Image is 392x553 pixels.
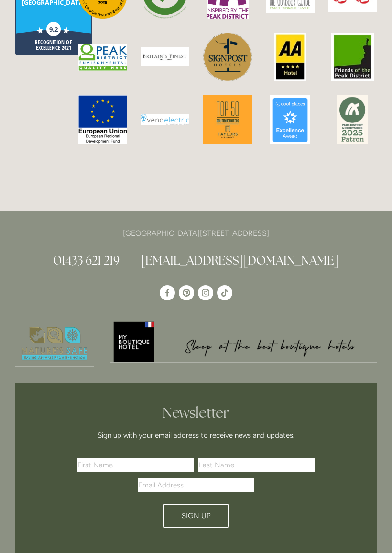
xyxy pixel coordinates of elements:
[110,321,377,363] img: My Boutique Hotel - Logo
[270,96,310,144] img: unnamed (3).png
[203,33,252,82] img: signpost-hotels.png
[77,458,194,473] input: First Name
[78,96,127,144] img: LogoERDF_Col_Portrait.png
[15,227,377,240] p: [GEOGRAPHIC_DATA][STREET_ADDRESS]
[179,286,194,301] a: Pinterest
[60,405,332,422] h2: Newsletter
[160,286,175,301] a: Losehill House Hotel & Spa
[15,321,94,367] img: Nature's Safe - Logo
[217,286,232,301] a: TikTok
[163,504,229,528] button: Sign Up
[337,96,368,144] img: Patron logo 2025.png
[138,478,254,493] input: Email Address
[274,33,305,82] img: AA_H_4star_logo.jpg
[60,430,332,442] p: Sign up with your email address to receive news and updates.
[141,114,189,126] img: download.png
[141,253,338,268] a: [EMAIL_ADDRESS][DOMAIN_NAME]
[54,253,120,268] a: 01433 621 219
[203,96,252,144] img: 241175798_154761783504700_338573683048856928_n.jpg
[182,512,211,520] span: Sign Up
[331,33,374,82] img: fotpdlogo.jpg
[141,48,189,67] img: britains_finest.jpg
[49,27,58,33] span: 9.2
[23,40,84,51] span: RECOGNITION OF EXCELLENCE 2021
[198,286,213,301] a: Instagram
[78,44,127,71] img: EQM-logo.jpg
[198,458,315,473] input: Last Name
